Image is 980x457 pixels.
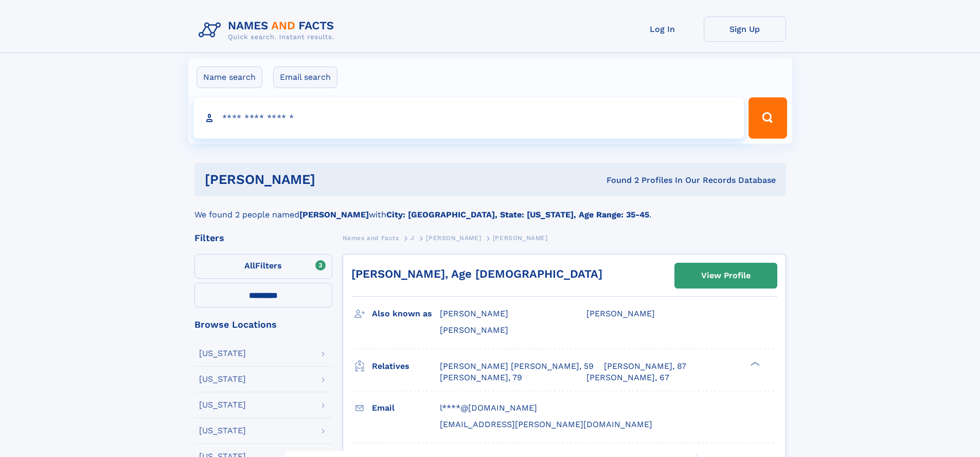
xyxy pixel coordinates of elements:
[199,427,246,435] div: [US_STATE]
[199,375,246,383] div: [US_STATE]
[194,233,332,243] div: Filters
[675,263,777,288] a: View Profile
[426,231,481,244] a: [PERSON_NAME]
[748,360,760,367] div: ❯
[299,210,369,219] b: [PERSON_NAME]
[586,372,669,383] a: [PERSON_NAME], 67
[704,16,786,42] a: Sign Up
[461,175,776,186] div: Found 2 Profiles In Our Records Database
[440,361,594,372] a: [PERSON_NAME] [PERSON_NAME], 59
[194,16,343,44] img: Logo Names and Facts
[749,97,787,139] button: Search Button
[621,16,704,42] a: Log In
[493,234,548,242] span: [PERSON_NAME]
[194,320,332,329] div: Browse Locations
[372,305,440,323] h3: Also known as
[440,309,508,318] span: [PERSON_NAME]
[411,231,415,244] a: J
[440,372,522,383] a: [PERSON_NAME], 79
[194,254,332,279] label: Filters
[205,173,461,186] h1: [PERSON_NAME]
[351,267,602,280] a: [PERSON_NAME], Age [DEMOGRAPHIC_DATA]
[194,196,786,221] div: We found 2 people named with .
[604,361,686,372] a: [PERSON_NAME], 87
[193,97,744,139] input: search input
[426,234,481,242] span: [PERSON_NAME]
[701,264,751,287] div: View Profile
[440,325,508,335] span: [PERSON_NAME]
[197,66,262,88] label: Name search
[440,419,652,429] span: [EMAIL_ADDRESS][PERSON_NAME][DOMAIN_NAME]
[386,210,649,219] b: City: [GEOGRAPHIC_DATA], State: [US_STATE], Age Range: 35-45
[372,399,440,417] h3: Email
[411,234,415,242] span: J
[586,309,655,318] span: [PERSON_NAME]
[199,349,246,358] div: [US_STATE]
[343,231,399,244] a: Names and Facts
[199,401,246,409] div: [US_STATE]
[244,261,255,270] span: All
[273,66,337,88] label: Email search
[372,358,440,375] h3: Relatives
